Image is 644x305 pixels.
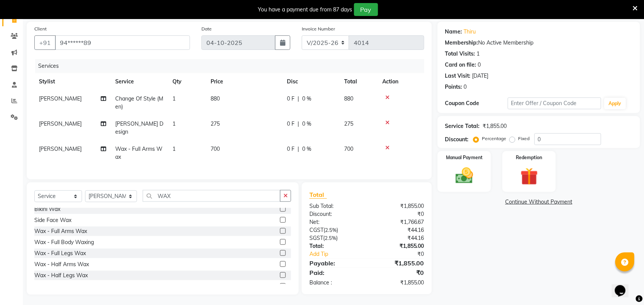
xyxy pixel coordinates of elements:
[55,35,190,50] input: Search by Name/Mobile/Email/Code
[287,95,295,103] span: 0 F
[298,120,299,128] span: |
[34,35,56,50] button: +91
[445,83,462,91] div: Points:
[34,249,86,257] div: Wax - Full Legs Wax
[115,120,163,135] span: [PERSON_NAME] Design
[344,120,353,127] span: 275
[367,279,430,287] div: ₹1,855.00
[211,95,220,102] span: 880
[211,120,220,127] span: 275
[302,95,311,103] span: 0 %
[201,26,212,32] label: Date
[39,145,82,152] span: [PERSON_NAME]
[445,136,469,144] div: Discount:
[304,202,367,210] div: Sub Total:
[445,122,480,130] div: Service Total:
[211,145,220,152] span: 700
[34,271,88,279] div: Wax - Half Legs Wax
[367,226,430,234] div: ₹44.16
[304,242,367,250] div: Total:
[367,268,430,277] div: ₹0
[508,97,601,109] input: Enter Offer / Coupon Code
[450,166,479,186] img: _cash.svg
[304,210,367,218] div: Discount:
[309,191,327,199] span: Total
[34,26,47,32] label: Client
[287,120,295,128] span: 0 F
[344,145,353,152] span: 700
[39,95,82,102] span: [PERSON_NAME]
[445,61,477,69] div: Card on file:
[367,202,430,210] div: ₹1,855.00
[304,259,367,268] div: Payable:
[206,73,282,90] th: Price
[477,50,480,58] div: 1
[115,145,163,160] span: Wax - Full Arms Wax
[298,145,299,153] span: |
[483,122,507,130] div: ₹1,855.00
[304,250,377,258] a: Add Tip
[172,120,175,127] span: 1
[445,72,471,80] div: Last Visit:
[34,216,71,224] div: Side Face Wax
[325,235,336,241] span: 2.5%
[309,235,323,241] span: SGST
[172,95,175,102] span: 1
[325,227,336,233] span: 2.5%
[34,205,60,213] div: Bikini Wax
[367,218,430,226] div: ₹1,766.67
[445,50,475,58] div: Total Visits:
[367,259,430,268] div: ₹1,855.00
[354,3,378,16] button: Pay
[302,26,335,32] label: Invoice Number
[377,250,430,258] div: ₹0
[168,73,206,90] th: Qty
[516,154,543,161] label: Redemption
[464,83,467,91] div: 0
[172,145,175,152] span: 1
[309,227,324,233] span: CGST
[478,61,481,69] div: 0
[445,39,633,47] div: No Active Membership
[302,120,311,128] span: 0 %
[344,95,353,102] span: 880
[367,234,430,242] div: ₹44.16
[604,98,626,109] button: Apply
[367,242,430,250] div: ₹1,855.00
[282,73,340,90] th: Disc
[378,73,424,90] th: Action
[439,198,639,206] a: Continue Without Payment
[298,95,299,103] span: |
[287,145,295,153] span: 0 F
[340,73,378,90] th: Total
[445,28,462,36] div: Name:
[464,28,476,36] a: Thiru
[34,238,94,246] div: Wax - Full Body Waxing
[258,6,353,14] div: You have a payment due from 87 days
[115,95,163,110] span: Change Of Style (Men)
[445,99,508,107] div: Coupon Code
[34,227,87,235] div: Wax - Full Arms Wax
[518,135,530,142] label: Fixed
[34,283,98,291] div: Wax - Half/Full Back Wax
[367,210,430,218] div: ₹0
[304,279,367,287] div: Balance :
[482,135,507,142] label: Percentage
[445,39,478,47] div: Membership:
[302,145,311,153] span: 0 %
[446,154,483,161] label: Manual Payment
[35,59,430,73] div: Services
[472,72,489,80] div: [DATE]
[304,218,367,226] div: Net:
[304,226,367,234] div: ( )
[34,260,89,268] div: Wax - Half Arms Wax
[39,120,82,127] span: [PERSON_NAME]
[34,73,111,90] th: Stylist
[515,166,544,187] img: _gift.svg
[304,234,367,242] div: ( )
[612,275,636,297] iframe: chat widget
[111,73,168,90] th: Service
[304,268,367,277] div: Paid:
[143,190,280,202] input: Search or Scan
